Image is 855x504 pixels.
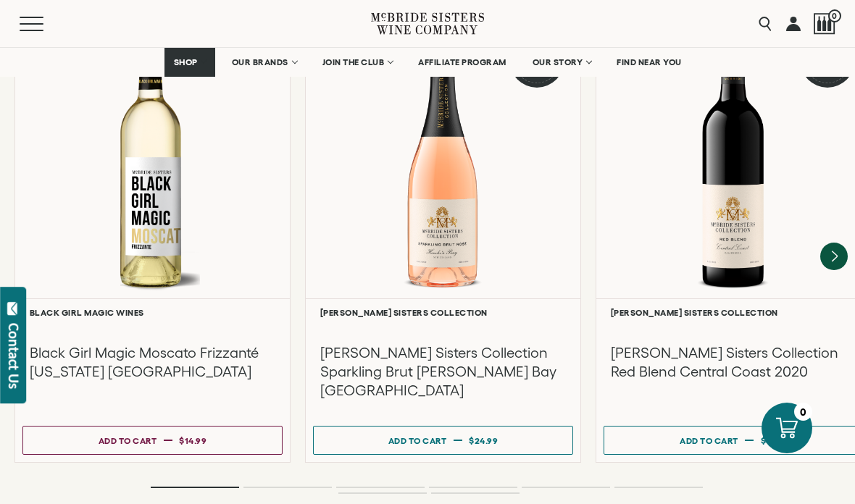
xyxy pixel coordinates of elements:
h3: Black Girl Magic Moscato Frizzanté [US_STATE] [GEOGRAPHIC_DATA] [30,343,275,381]
a: SHOP [164,48,215,77]
a: OUR STORY [523,48,601,77]
a: Pink 92 Points McBride Sisters Collection Sparkling Brut Rose Hawke's Bay NV [PERSON_NAME] Sister... [305,17,581,463]
span: AFFILIATE PROGRAM [418,57,506,67]
span: $24.99 [469,436,498,445]
span: $18.99 [761,436,788,445]
div: Add to cart [680,430,738,451]
a: AFFILIATE PROGRAM [409,48,516,77]
div: Contact Us [7,323,21,389]
button: Mobile Menu Trigger [20,17,72,31]
a: FIND NEAR YOU [607,48,691,77]
div: 0 [794,403,812,421]
span: 0 [828,9,841,22]
li: Page dot 2 [243,487,332,488]
span: FIND NEAR YOU [617,57,682,67]
a: White Black Girl Magic Moscato Frizzanté California NV Black Girl Magic Wines Black Girl Magic Mo... [14,17,291,463]
span: OUR STORY [533,57,583,67]
h6: Black Girl Magic Wines [30,308,275,317]
div: Add to cart [99,430,157,451]
span: JOIN THE CLUB [322,57,385,67]
button: Add to cart $14.99 [22,426,283,455]
h6: [PERSON_NAME] Sisters Collection [320,308,566,317]
button: Add to cart $24.99 [313,426,573,455]
li: Page dot 8 [431,492,520,494]
li: Page dot 5 [522,487,610,488]
span: SHOP [174,57,199,67]
div: Add to cart [388,430,447,451]
h3: [PERSON_NAME] Sisters Collection Sparkling Brut [PERSON_NAME] Bay [GEOGRAPHIC_DATA] [320,343,566,400]
li: Page dot 4 [429,487,517,488]
button: Next [820,243,848,270]
a: OUR BRANDS [222,48,306,77]
li: Page dot 7 [338,492,427,494]
li: Page dot 3 [336,487,425,488]
span: $14.99 [179,436,207,445]
li: Page dot 1 [151,487,239,488]
a: JOIN THE CLUB [313,48,402,77]
span: OUR BRANDS [232,57,288,67]
li: Page dot 6 [614,487,703,488]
